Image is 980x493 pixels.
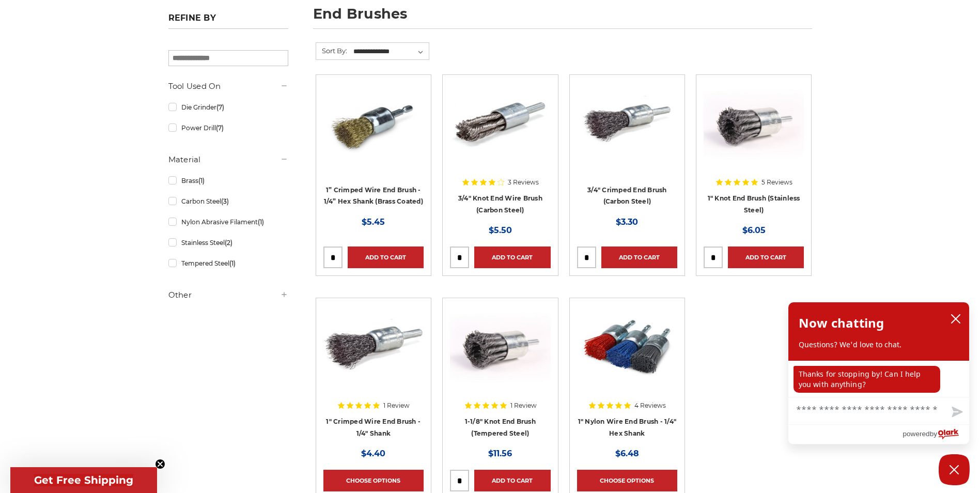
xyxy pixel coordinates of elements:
a: Tempered Steel [168,254,288,272]
span: (2) [225,239,232,246]
span: by [930,427,937,440]
button: Close Chatbox [939,454,970,485]
h2: Now chatting [799,313,884,333]
a: Add to Cart [474,246,550,268]
label: Sort By: [316,43,347,58]
button: Close teaser [155,459,165,469]
span: $6.05 [742,225,766,235]
a: Nylon Abrasive Filament [168,213,288,231]
span: $5.45 [362,217,385,227]
p: Thanks for stopping by! Can I help you with anything? [794,366,940,393]
img: Knotted End Brush [450,305,550,388]
span: $3.30 [616,217,638,227]
button: Send message [943,400,969,424]
h5: Refine by [168,13,288,29]
h5: Other [168,289,288,301]
span: $11.56 [488,449,512,458]
a: Knotted End Brush [450,305,550,438]
a: 1" Crimped Wire End Brush - 1/4" Shank [323,305,424,438]
a: Add to Cart [728,246,804,268]
span: (7) [216,124,224,132]
span: (3) [221,197,229,205]
a: Powered by Olark [903,425,969,444]
a: Carbon Steel [168,192,288,210]
a: brass coated 1 inch end brush [323,82,424,214]
a: Choose Options [323,470,424,491]
div: chat [788,361,969,397]
img: 1 inch nylon wire end brush [577,305,677,388]
button: close chatbox [947,311,964,327]
a: 3/4" Crimped End Brush (Carbon Steel) [577,82,677,214]
img: brass coated 1 inch end brush [323,82,424,165]
div: Get Free ShippingClose teaser [10,467,157,493]
p: Questions? We'd love to chat. [799,340,959,350]
img: 1" Crimped Wire End Brush - 1/4" Shank [323,305,424,388]
h5: Tool Used On [168,80,288,93]
span: $4.40 [361,449,385,458]
img: 3/4" Crimped End Brush (Carbon Steel) [577,82,677,165]
img: Knotted End Brush [704,82,804,165]
span: (1) [258,218,264,226]
select: Sort By: [352,44,429,59]
div: olark chatbox [788,302,970,444]
span: powered [903,427,929,440]
a: Add to Cart [601,246,677,268]
a: Stainless Steel [168,234,288,252]
span: $5.50 [489,225,512,235]
img: Twist Knot End Brush [450,82,550,165]
h1: end brushes [313,7,812,29]
span: (1) [229,259,236,267]
span: Get Free Shipping [34,474,133,486]
span: (7) [216,103,224,111]
a: 1 inch nylon wire end brush [577,305,677,438]
span: $6.48 [615,449,639,458]
a: Twist Knot End Brush [450,82,550,214]
span: (1) [198,177,205,184]
h5: Material [168,153,288,166]
a: Add to Cart [348,246,424,268]
a: Knotted End Brush [704,82,804,214]
a: Power Drill [168,119,288,137]
a: Brass [168,172,288,190]
a: Die Grinder [168,98,288,116]
a: Add to Cart [474,470,550,491]
a: Choose Options [577,470,677,491]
